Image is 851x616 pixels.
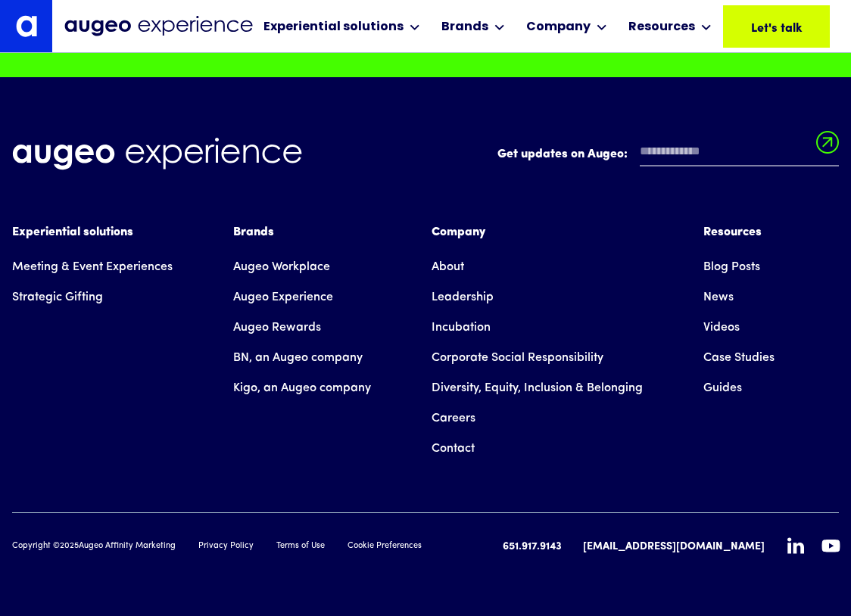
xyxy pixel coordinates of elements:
[703,373,742,403] a: Guides
[233,373,371,403] a: Kigo, an Augeo company
[233,223,371,241] div: Brands
[276,540,325,553] a: Terms of Use
[432,313,491,343] a: Incubation
[432,223,643,241] div: Company
[703,223,775,241] div: Resources
[16,15,37,36] img: Augeo's "a" monogram decorative logo in white.
[432,373,643,403] a: Diversity, Equity, Inclusion & Belonging
[12,282,103,313] a: Strategic Gifting
[64,16,252,37] img: Augeo Experience business unit full logo in midnight blue.
[432,434,475,464] a: Contact
[12,540,176,553] div: Copyright © Augeo Affinity Marketing
[526,18,591,36] div: Company
[703,252,760,282] a: Blog Posts
[432,403,475,434] a: Careers
[571,537,574,555] div: |
[233,252,330,282] a: Augeo Workplace
[703,282,734,313] a: News
[441,18,488,36] div: Brands
[12,223,173,241] div: Experiential solutions
[12,252,173,282] a: Meeting & Event Experiences
[263,18,404,36] div: Experiential solutions
[503,539,562,555] a: 651.917.9143
[198,540,254,553] a: Privacy Policy
[432,282,494,313] a: Leadership
[628,18,695,36] div: Resources
[432,343,603,373] a: Corporate Social Responsibility
[583,539,765,555] a: [EMAIL_ADDRESS][DOMAIN_NAME]
[432,252,464,282] a: About
[703,313,740,343] a: Videos
[816,131,839,163] input: Submit
[233,282,333,313] a: Augeo Experience
[60,542,79,550] span: 2025
[703,343,775,373] a: Case Studies
[233,313,321,343] a: Augeo Rewards
[348,540,422,553] a: Cookie Preferences
[12,138,302,170] img: Augeo Experience business unit full logo in white.
[497,138,839,174] form: Email Form
[497,145,628,163] label: Get updates on Augeo:
[233,343,363,373] a: BN, an Augeo company
[723,5,830,48] a: Let's talk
